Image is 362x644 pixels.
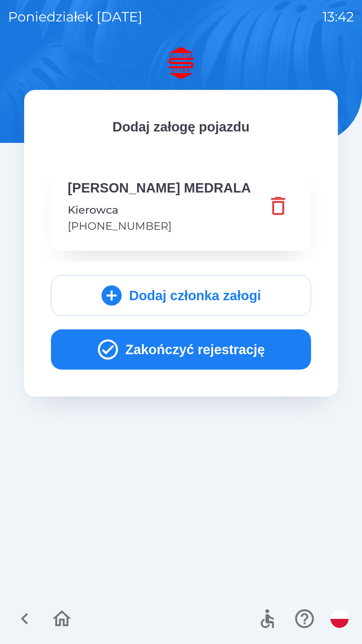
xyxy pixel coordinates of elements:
[68,178,251,198] p: [PERSON_NAME] MEDRALA
[51,329,311,370] button: Zakończyć rejestrację
[68,218,251,234] p: [PHONE_NUMBER]
[8,7,142,27] p: poniedziałek [DATE]
[24,47,338,79] img: Logo
[51,117,311,137] p: Dodaj załogę pojazdu
[68,202,251,218] p: Kierowca
[330,610,349,628] img: pl flag
[51,275,311,316] button: Dodaj członka załogi
[322,7,354,27] p: 13:42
